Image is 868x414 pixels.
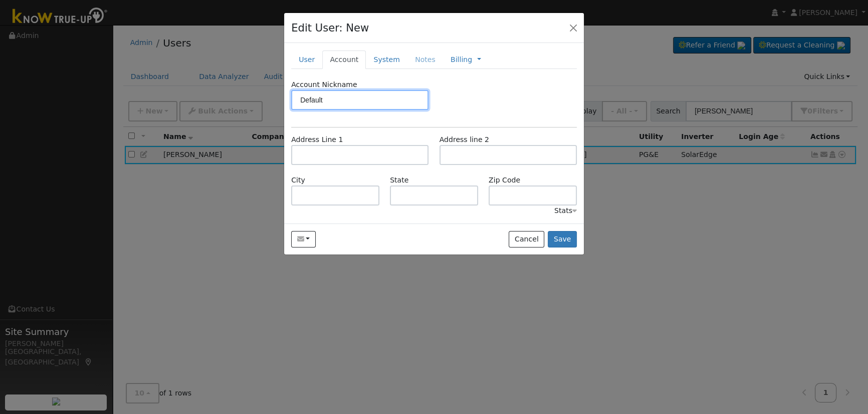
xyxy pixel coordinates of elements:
button: Save [548,231,577,248]
label: Address Line 1 [291,134,343,145]
a: System [366,50,407,69]
button: rempip@gmail.com [291,231,316,248]
a: User [291,50,322,69]
label: State [390,175,408,185]
label: City [291,175,305,185]
label: Account Nickname [291,79,357,90]
a: Billing [451,54,472,65]
div: Stats [554,205,577,216]
h4: Edit User: New [291,20,369,36]
label: Address line 2 [440,134,489,145]
label: Zip Code [489,175,520,185]
button: Cancel [509,231,544,248]
a: Account [322,50,366,69]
